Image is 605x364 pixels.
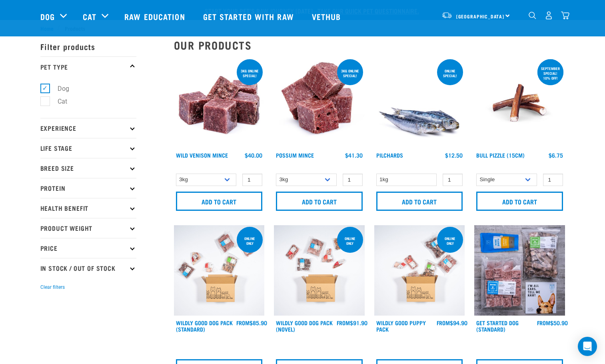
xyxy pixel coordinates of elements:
[443,174,463,186] input: 1
[476,321,519,330] a: Get Started Dog (Standard)
[561,11,569,20] img: home-icon@2x.png
[543,174,563,186] input: 1
[40,218,136,238] p: Product Weight
[476,192,563,211] input: Add to cart
[437,321,450,324] span: FROM
[236,320,267,326] div: $85.90
[174,58,265,148] img: Pile Of Cubed Wild Venison Mince For Pets
[343,174,363,186] input: 1
[549,152,563,158] div: $6.75
[337,320,367,326] div: $91.90
[376,154,403,156] a: Pilchards
[176,321,233,330] a: Wildly Good Dog Pack (Standard)
[195,0,304,32] a: Get started with Raw
[578,337,597,356] div: Open Intercom Messenger
[116,0,195,32] a: Raw Education
[437,65,463,82] div: ONLINE SPECIAL!
[345,152,363,158] div: $41.30
[40,138,136,158] p: Life Stage
[40,36,136,56] p: Filter products
[545,11,553,20] img: user.png
[40,118,136,138] p: Experience
[276,154,314,156] a: Possum Mince
[474,225,565,316] img: NSP Dog Standard Update
[537,320,568,326] div: $50.90
[174,225,265,316] img: Dog 0 2sec
[276,321,333,330] a: Wildly Good Dog Pack (Novel)
[304,0,351,32] a: Vethub
[236,321,250,324] span: FROM
[474,58,565,148] img: Bull Pizzle
[245,152,262,158] div: $40.00
[537,321,550,324] span: FROM
[456,15,505,18] span: [GEOGRAPHIC_DATA]
[83,10,96,22] a: Cat
[337,321,350,324] span: FROM
[441,12,452,19] img: van-moving.png
[40,258,136,278] p: In Stock / Out Of Stock
[337,232,363,249] div: Online Only
[40,238,136,258] p: Price
[529,12,536,19] img: home-icon-1@2x.png
[174,39,565,51] h2: Our Products
[376,192,463,211] input: Add to cart
[45,84,72,94] label: Dog
[40,158,136,178] p: Breed Size
[40,178,136,198] p: Protein
[40,198,136,218] p: Health Benefit
[374,58,465,148] img: Four Whole Pilchards
[40,284,65,291] button: Clear filters
[237,65,263,82] div: 3kg online special!
[537,62,563,84] div: September special! 10% off!
[274,58,365,148] img: 1102 Possum Mince 01
[176,154,228,156] a: Wild Venison Mince
[376,321,426,330] a: Wildly Good Puppy Pack
[276,192,363,211] input: Add to cart
[437,320,467,326] div: $94.90
[237,232,263,249] div: Online Only
[337,65,363,82] div: 3kg online special!
[40,56,136,76] p: Pet Type
[445,152,463,158] div: $12.50
[374,225,465,316] img: Puppy 0 2sec
[242,174,262,186] input: 1
[40,10,55,22] a: Dog
[476,154,525,156] a: Bull Pizzle (15cm)
[45,96,70,106] label: Cat
[176,192,263,211] input: Add to cart
[437,232,463,249] div: Online Only
[274,225,365,316] img: Dog Novel 0 2sec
